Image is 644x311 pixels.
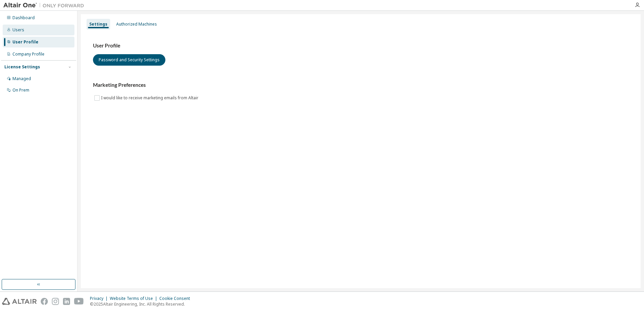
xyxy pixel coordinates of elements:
label: I would like to receive marketing emails from Altair [101,94,200,102]
div: Settings [89,22,107,27]
img: altair_logo.svg [2,298,37,305]
div: On Prem [12,88,29,93]
div: Cookie Consent [159,296,194,301]
h3: Marketing Preferences [93,82,629,89]
div: Users [12,27,24,33]
img: youtube.svg [74,298,84,305]
img: instagram.svg [52,298,59,305]
div: Website Terms of Use [110,296,159,301]
img: facebook.svg [41,298,48,305]
div: Company Profile [12,51,44,57]
div: Dashboard [12,15,35,21]
div: Authorized Machines [116,22,157,27]
div: License Settings [4,64,40,70]
img: Altair One [3,2,88,9]
img: linkedin.svg [63,298,70,305]
h3: User Profile [93,42,629,49]
div: Privacy [90,296,110,301]
button: Password and Security Settings [93,54,165,66]
div: User Profile [12,39,38,45]
div: Managed [12,76,31,81]
p: © 2025 Altair Engineering, Inc. All Rights Reserved. [90,301,194,307]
